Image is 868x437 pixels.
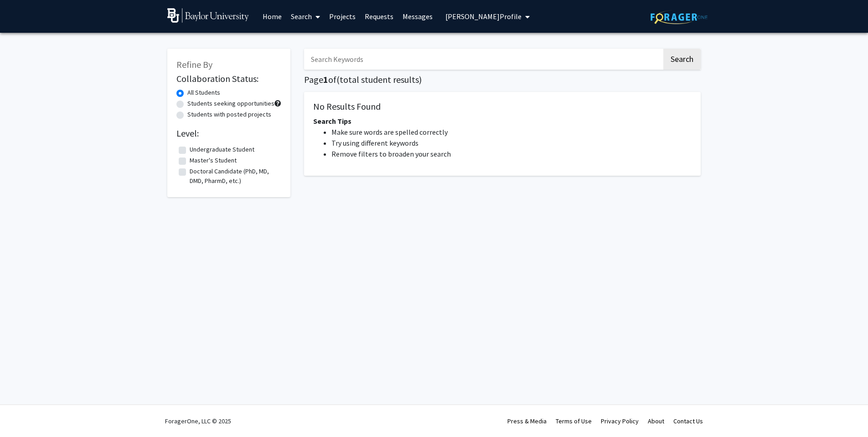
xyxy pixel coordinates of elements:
a: Press & Media [507,417,547,425]
li: Try using different keywords [331,137,692,148]
a: Requests [360,0,398,32]
a: Search [286,0,325,32]
a: Terms of Use [556,417,592,425]
h5: No Results Found [313,101,692,112]
label: Doctoral Candidate (PhD, MD, DMD, PharmD, etc.) [190,167,279,186]
a: Projects [325,0,360,32]
a: Privacy Policy [601,417,639,425]
label: Students with posted projects [187,110,271,119]
li: Remove filters to broaden your search [331,148,692,159]
li: Make sure words are spelled correctly [331,127,692,137]
label: Master's Student [190,156,237,165]
span: 1 [323,74,328,85]
a: About [648,417,664,425]
nav: Page navigation [304,185,701,206]
div: ForagerOne, LLC © 2025 [165,405,231,437]
img: ForagerOne Logo [651,10,708,24]
span: Search Tips [313,117,351,126]
input: Search Keywords [304,49,662,70]
label: Students seeking opportunities [187,99,274,108]
iframe: Chat [7,396,39,430]
img: Baylor University Logo [167,8,249,23]
span: Refine By [176,59,212,70]
span: [PERSON_NAME] Profile [445,12,522,21]
h2: Collaboration Status: [176,73,281,84]
h2: Level: [176,128,281,139]
button: Search [663,49,701,70]
label: All Students [187,88,220,97]
a: Messages [398,0,437,32]
label: Undergraduate Student [190,145,254,154]
a: Contact Us [673,417,703,425]
h1: Page of ( total student results) [304,74,701,85]
a: Home [258,0,286,32]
